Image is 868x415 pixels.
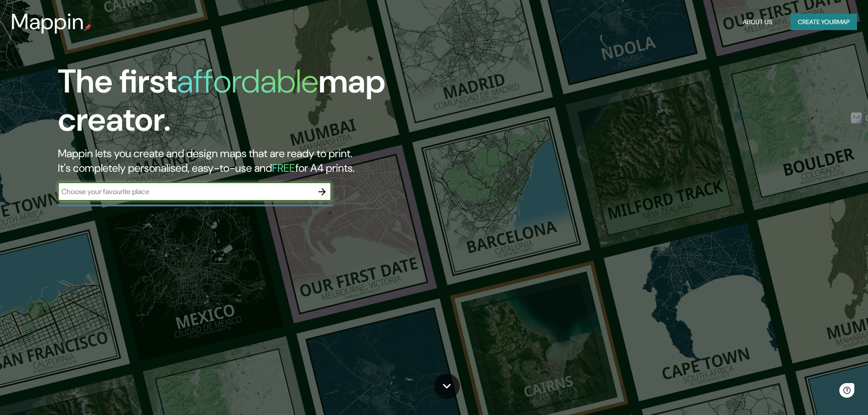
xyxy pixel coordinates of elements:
[787,379,858,405] iframe: Help widget launcher
[177,60,318,102] h1: affordable
[84,24,92,31] img: mappin-pin
[58,146,492,175] h2: Mappin lets you create and design maps that are ready to print. It's completely personalised, eas...
[58,186,313,197] input: Choose your favourite place
[58,62,492,146] h1: The first map creator.
[739,14,776,31] button: About Us
[272,161,295,175] h5: FREE
[791,14,857,31] button: Create yourmap
[11,9,84,35] h3: Mappin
